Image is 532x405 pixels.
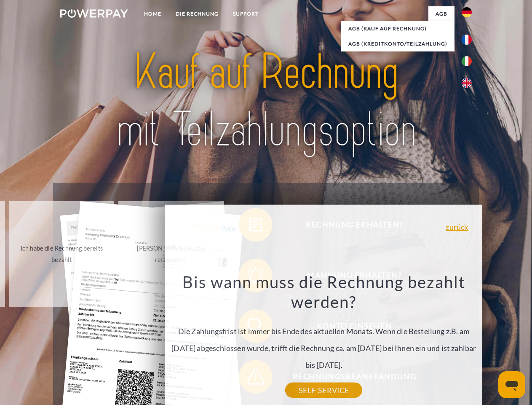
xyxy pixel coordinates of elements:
a: DIE RECHNUNG [168,6,226,22]
a: SELF-SERVICE [285,383,362,398]
img: en [462,78,472,88]
div: Die Zahlungsfrist ist immer bis Ende des aktuellen Monats. Wenn die Bestellung z.B. am [DATE] abg... [170,272,478,390]
img: title-powerpay_de.svg [80,40,452,162]
div: Ich habe die Rechnung bereits bezahlt [14,243,109,265]
img: it [462,56,472,66]
a: zurück [446,223,468,231]
a: AGB (Kreditkonto/Teilzahlung) [341,36,454,51]
img: fr [462,35,472,45]
a: Home [137,6,168,22]
img: de [462,7,472,17]
a: agb [428,6,454,22]
h3: Bis wann muss die Rechnung bezahlt werden? [170,272,478,312]
img: logo-powerpay-white.svg [60,9,128,18]
a: AGB (Kauf auf Rechnung) [341,21,454,36]
a: SUPPORT [226,6,266,22]
div: [PERSON_NAME] wurde retourniert [123,243,218,265]
iframe: Schaltfläche zum Öffnen des Messaging-Fensters [498,371,525,398]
